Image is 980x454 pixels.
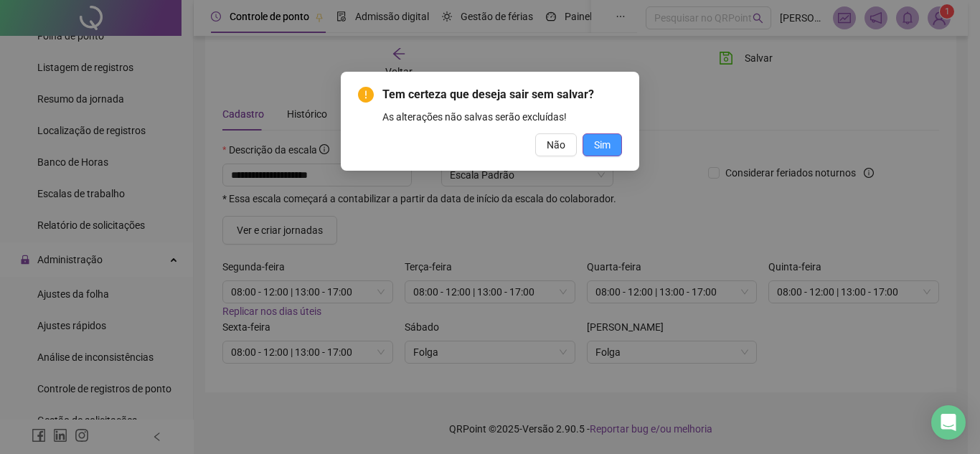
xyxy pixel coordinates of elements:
[382,111,567,123] span: As alterações não salvas serão excluídas!
[594,137,611,153] span: Sim
[931,405,966,440] div: Open Intercom Messenger
[358,87,374,103] span: exclamation-circle
[535,133,577,156] button: Não
[547,137,565,153] span: Não
[583,133,622,156] button: Sim
[382,88,594,101] span: Tem certeza que deseja sair sem salvar?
